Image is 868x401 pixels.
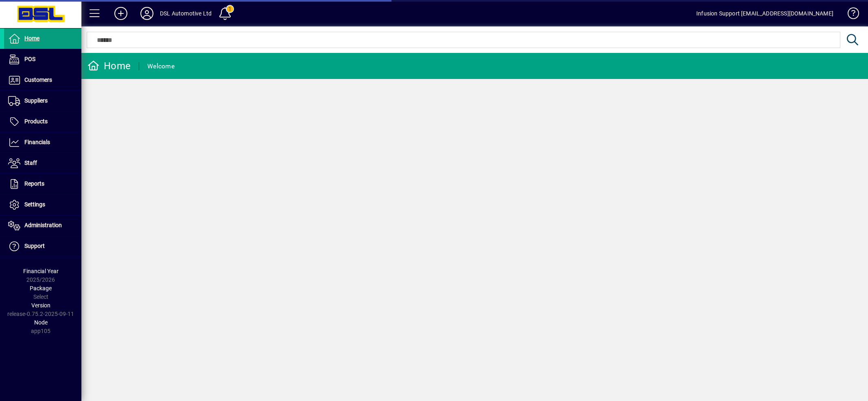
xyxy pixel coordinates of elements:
[34,319,48,326] span: Node
[87,59,131,72] div: Home
[4,195,81,215] a: Settings
[4,70,81,90] a: Customers
[24,243,45,249] span: Support
[24,139,50,145] span: Financials
[31,302,50,309] span: Version
[24,180,44,187] span: Reports
[147,60,175,73] div: Welcome
[4,49,81,70] a: POS
[842,2,858,28] a: Knowledge Base
[24,35,39,42] span: Home
[696,7,833,20] div: Infusion Support [EMAIL_ADDRESS][DOMAIN_NAME]
[24,160,37,166] span: Staff
[24,118,48,125] span: Products
[4,215,81,236] a: Administration
[4,153,81,173] a: Staff
[4,132,81,153] a: Financials
[24,56,35,62] span: POS
[4,236,81,256] a: Support
[4,174,81,194] a: Reports
[24,222,62,228] span: Administration
[108,6,134,21] button: Add
[24,201,45,208] span: Settings
[4,112,81,132] a: Products
[160,7,212,20] div: DSL Automotive Ltd
[4,91,81,111] a: Suppliers
[24,97,48,104] span: Suppliers
[134,6,160,21] button: Profile
[24,77,52,83] span: Customers
[30,285,52,291] span: Package
[23,268,59,274] span: Financial Year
